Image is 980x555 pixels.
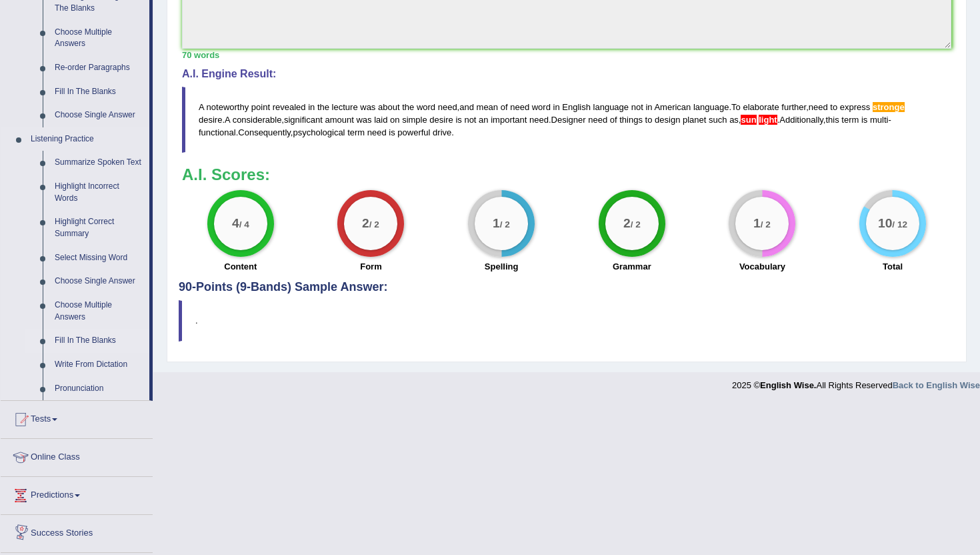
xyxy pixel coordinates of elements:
[402,115,427,125] span: simple
[655,115,680,125] span: design
[501,102,508,112] span: of
[325,115,353,125] span: amount
[892,220,907,230] small: / 12
[840,102,871,112] span: express
[49,151,149,175] a: Summarize Spoken Text
[779,115,823,125] span: Additionally
[397,127,430,137] span: powerful
[49,175,149,210] a: Highlight Incorrect Words
[356,115,371,125] span: was
[613,260,651,273] label: Grammar
[553,102,560,112] span: in
[870,115,888,125] span: multi
[317,102,329,112] span: the
[532,102,551,112] span: word
[49,210,149,245] a: Highlight Correct Summary
[273,102,306,112] span: revealed
[693,102,729,112] span: language
[760,380,816,390] strong: English Wise.
[551,115,586,125] span: Designer
[374,115,387,125] span: laid
[49,56,149,80] a: Re-order Paragraphs
[893,380,980,390] a: Back to English Wise
[709,115,727,125] span: such
[390,115,399,125] span: on
[207,102,249,112] span: noteworthy
[1,477,153,510] a: Predictions
[49,353,149,377] a: Write From Dictation
[232,216,239,231] big: 4
[49,377,149,401] a: Pronunciation
[631,220,641,230] small: / 2
[182,49,951,61] div: 70 words
[433,127,451,137] span: drive
[830,102,837,112] span: to
[293,127,345,137] span: psychological
[49,103,149,127] a: Choose Single Answer
[825,115,839,125] span: this
[593,102,629,112] span: language
[883,260,903,273] label: Total
[741,115,756,125] span: This word is usually spelled as one word: “sunlight”. (did you mean: sunlight)
[588,115,607,125] span: need
[479,115,488,125] span: an
[1,401,153,434] a: Tests
[49,80,149,104] a: Fill In The Blanks
[239,220,249,230] small: / 4
[225,115,230,125] span: A
[743,102,779,112] span: elaborate
[25,127,149,151] a: Listening Practice
[1,439,153,472] a: Online Class
[402,102,414,112] span: the
[464,115,476,125] span: not
[49,246,149,270] a: Select Missing Word
[182,87,951,153] blockquote: , . , . , . , . , - . , .
[477,102,499,112] span: mean
[182,165,270,183] b: A.I. Scores:
[49,269,149,294] a: Choose Single Answer
[459,102,474,112] span: and
[438,102,457,112] span: need
[861,115,867,125] span: is
[369,220,379,230] small: / 2
[455,115,461,125] span: is
[1,515,153,548] a: Success Stories
[631,102,643,112] span: not
[878,216,892,231] big: 10
[360,260,382,273] label: Form
[873,102,905,112] span: Possible spelling mistake found. (did you mean: strong)
[199,115,222,125] span: desire
[610,115,617,125] span: of
[500,220,510,230] small: / 2
[841,115,859,125] span: term
[683,115,706,125] span: planet
[654,102,691,112] span: American
[781,102,806,112] span: further
[645,115,653,125] span: to
[729,115,739,125] span: as
[529,115,549,125] span: need
[761,220,771,230] small: / 2
[645,102,652,112] span: in
[360,102,375,112] span: was
[347,127,365,137] span: term
[284,115,323,125] span: significant
[493,216,500,231] big: 1
[49,329,149,353] a: Fill In The Blanks
[623,216,631,231] big: 2
[233,115,282,125] span: considerable
[809,102,828,112] span: need
[732,372,980,392] div: 2025 © All Rights Reserved
[224,260,257,273] label: Content
[619,115,643,125] span: things
[485,260,519,273] label: Spelling
[332,102,358,112] span: lecture
[367,127,387,137] span: need
[182,68,951,80] h4: A.I. Engine Result:
[417,102,435,112] span: word
[49,294,149,329] a: Choose Multiple Answers
[199,102,204,112] span: A
[759,115,777,125] span: This word is usually spelled as one word: “sunlight”. (did you mean: sunlight)
[739,260,785,273] label: Vocabulary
